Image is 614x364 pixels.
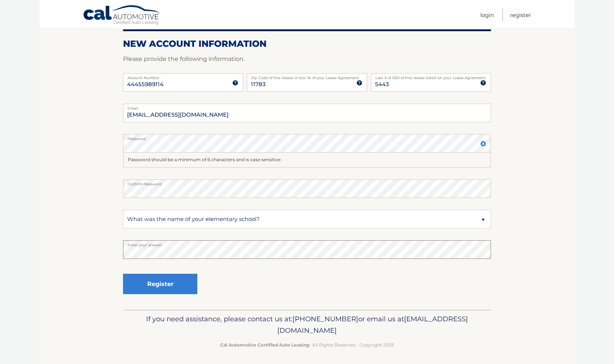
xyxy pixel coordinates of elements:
label: Confirm Password [123,179,491,185]
span: [PHONE_NUMBER] [293,315,358,323]
p: If you need assistance, please contact us at: or email us at [128,313,486,337]
label: Zip Code of first lessee in box 1b of your Lease Agreement [247,73,367,79]
div: Password should be a minimum of 6 characters and is case sensitive [123,153,491,168]
strong: Cal Automotive Certified Auto Leasing [220,342,309,348]
input: SSN or EIN (last 4 digits only) [371,73,491,92]
img: tooltip.svg [480,80,486,86]
label: Account Number [123,73,243,79]
img: tooltip.svg [356,80,362,86]
input: Zip Code [247,73,367,92]
button: Register [123,274,197,294]
input: Account Number [123,73,243,92]
a: Register [510,9,531,21]
img: close.svg [480,141,486,147]
p: - All Rights Reserved - Copyright 2025 [128,341,486,349]
label: Password [123,134,491,140]
input: Email [123,104,491,122]
label: Last 4 of SSN of first lessee listed on your Lease Agreement [371,73,491,79]
a: Login [480,9,494,21]
img: tooltip.svg [232,80,238,86]
p: Please provide the following information. [123,54,491,64]
a: Cal Automotive [83,5,161,26]
h2: New Account Information [123,38,491,49]
label: Enter your answer [123,240,491,246]
label: Email [123,104,491,110]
